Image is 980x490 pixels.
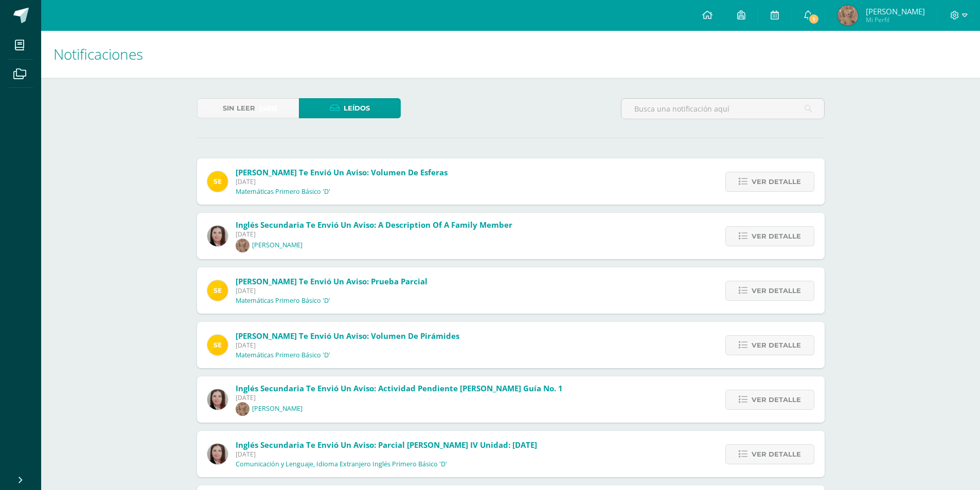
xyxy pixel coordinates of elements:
[299,98,401,118] a: Leídos
[752,390,801,409] span: Ver detalle
[207,171,228,192] img: 03c2987289e60ca238394da5f82a525a.png
[236,331,459,341] span: [PERSON_NAME] te envió un aviso: Volumen de Pirámides
[236,440,537,450] span: Inglés Secundaria te envió un aviso: Parcial [PERSON_NAME] IV Unidad: [DATE]
[236,341,459,350] span: [DATE]
[752,281,801,300] span: Ver detalle
[236,450,537,459] span: [DATE]
[236,383,563,393] span: Inglés Secundaria te envió un aviso: Actividad pendiente [PERSON_NAME] Guía No. 1
[207,444,228,464] img: 8af0450cf43d44e38c4a1497329761f3.png
[207,335,228,355] img: 03c2987289e60ca238394da5f82a525a.png
[752,445,801,464] span: Ver detalle
[252,241,302,249] p: [PERSON_NAME]
[236,177,448,186] span: [DATE]
[207,226,228,246] img: 8af0450cf43d44e38c4a1497329761f3.png
[259,99,278,118] span: (489)
[838,5,858,26] img: 67a3ee5be09eb7eedf428c1a72d31e06.png
[866,6,925,16] span: [PERSON_NAME]
[344,99,370,118] span: Leídos
[752,336,801,355] span: Ver detalle
[236,286,427,295] span: [DATE]
[236,239,250,252] img: 993944ba1b36881683edab4a7e8ce25f.png
[236,276,427,286] span: [PERSON_NAME] te envió un aviso: Prueba Parcial
[236,297,330,305] p: Matemáticas Primero Básico 'D'
[621,99,824,119] input: Busca una notificación aquí
[808,13,819,25] span: 1
[752,172,801,191] span: Ver detalle
[236,351,330,359] p: Matemáticas Primero Básico 'D'
[236,402,250,416] img: 993944ba1b36881683edab4a7e8ce25f.png
[236,167,448,177] span: [PERSON_NAME] te envió un aviso: Volumen de esferas
[866,15,925,24] span: Mi Perfil
[236,230,512,239] span: [DATE]
[236,460,447,468] p: Comunicación y Lenguaje, Idioma Extranjero Inglés Primero Básico 'D'
[236,220,512,230] span: Inglés Secundaria te envió un aviso: A description of a family member
[752,227,801,246] span: Ver detalle
[207,389,228,410] img: 8af0450cf43d44e38c4a1497329761f3.png
[197,98,299,118] a: Sin leer(489)
[236,188,330,196] p: Matemáticas Primero Básico 'D'
[236,393,563,402] span: [DATE]
[207,280,228,301] img: 03c2987289e60ca238394da5f82a525a.png
[252,405,302,413] p: [PERSON_NAME]
[54,44,143,64] span: Notificaciones
[223,99,255,118] span: Sin leer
